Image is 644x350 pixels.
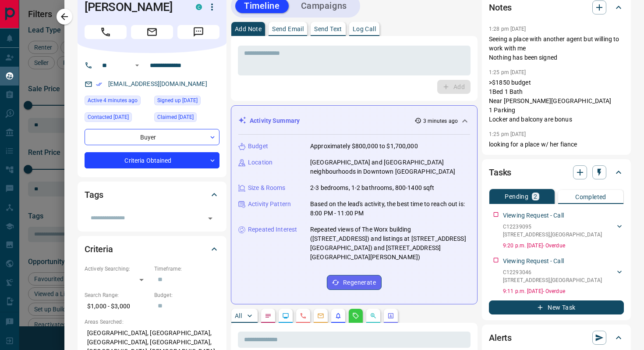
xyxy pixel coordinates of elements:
p: Viewing Request - Call [503,211,564,220]
p: All [235,313,242,319]
p: Repeated views of The Worx building ([STREET_ADDRESS]) and listings at [STREET_ADDRESS][GEOGRAPHI... [310,225,470,262]
p: [STREET_ADDRESS] , [GEOGRAPHIC_DATA] [503,276,602,284]
button: Regenerate [327,275,382,290]
p: $1,000 - $3,000 [85,299,150,314]
p: [GEOGRAPHIC_DATA] and [GEOGRAPHIC_DATA] neighbourhoods in Downtown [GEOGRAPHIC_DATA] [310,158,470,176]
p: 1:25 pm [DATE] [489,131,526,137]
svg: Requests [352,312,359,319]
div: Buyer [85,129,219,145]
span: Signed up [DATE] [157,96,198,105]
p: 1:25 pm [DATE] [489,69,526,75]
p: C12239095 [503,223,602,231]
span: Message [177,25,219,39]
svg: Email Verified [96,81,102,87]
svg: Emails [317,312,324,319]
p: Viewing Request - Call [503,257,564,266]
div: Tue Aug 19 2025 [85,96,150,108]
p: Completed [575,194,606,200]
div: Alerts [489,327,624,348]
p: 2-3 bedrooms, 1-2 bathrooms, 800-1400 sqft [310,183,435,193]
svg: Opportunities [370,312,377,319]
p: Send Text [314,26,342,32]
h2: Tags [85,188,103,202]
p: Approximately $800,000 to $1,700,000 [310,142,418,151]
div: Tasks [489,162,624,183]
h2: Criteria [85,242,113,256]
div: Mon Aug 09 2021 [154,96,219,108]
button: Open [132,60,142,71]
svg: Calls [300,312,307,319]
div: Tags [85,184,219,205]
p: Location [248,158,272,167]
a: [EMAIL_ADDRESS][DOMAIN_NAME] [108,80,207,87]
h2: Tasks [489,165,511,179]
p: Seeing a place with another agent but willing to work with me Nothing has been signed [489,35,624,62]
svg: Notes [265,312,272,319]
p: 1:28 pm [DATE] [489,26,526,32]
p: Areas Searched: [85,318,219,326]
p: Repeated Interest [248,225,297,234]
p: 3 minutes ago [423,117,458,125]
p: C12293046 [503,268,602,276]
div: Criteria Obtained [85,152,219,168]
span: Active 4 minutes ago [88,96,138,105]
svg: Agent Actions [387,312,394,319]
div: Sat Jul 19 2025 [154,112,219,125]
p: Search Range: [85,291,150,299]
div: C12239095[STREET_ADDRESS],[GEOGRAPHIC_DATA] [503,221,624,240]
span: Contacted [DATE] [88,113,129,121]
p: 2 [534,193,537,200]
p: Actively Searching: [85,265,150,273]
p: >$1850 budget 1Bed 1 Bath Near [PERSON_NAME][GEOGRAPHIC_DATA] 1 Parking Locker and balcony are bonus [489,78,624,124]
h2: Notes [489,0,512,14]
div: C12293046[STREET_ADDRESS],[GEOGRAPHIC_DATA] [503,267,624,286]
div: Sun Jul 20 2025 [85,112,150,125]
div: Activity Summary3 minutes ago [238,113,470,129]
p: Activity Summary [250,116,300,125]
p: Log Call [353,26,376,32]
p: Send Email [272,26,304,32]
p: Pending [505,193,528,200]
p: Budget [248,142,268,151]
p: looking for a place w/ her fiance [489,140,624,149]
p: 9:11 p.m. [DATE] - Overdue [503,287,624,295]
svg: Listing Alerts [335,312,342,319]
p: 9:20 p.m. [DATE] - Overdue [503,242,624,250]
p: Timeframe: [154,265,219,273]
span: Call [85,25,127,39]
button: New Task [489,300,624,314]
h2: Alerts [489,331,512,345]
p: Activity Pattern [248,200,291,209]
p: Based on the lead's activity, the best time to reach out is: 8:00 PM - 11:00 PM [310,200,470,218]
button: Open [204,212,216,225]
p: Add Note [235,26,262,32]
p: Size & Rooms [248,183,286,193]
span: Email [131,25,173,39]
span: Claimed [DATE] [157,113,194,121]
div: Criteria [85,239,219,260]
svg: Lead Browsing Activity [282,312,289,319]
p: [STREET_ADDRESS] , [GEOGRAPHIC_DATA] [503,231,602,239]
p: Budget: [154,291,219,299]
div: condos.ca [196,4,202,10]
